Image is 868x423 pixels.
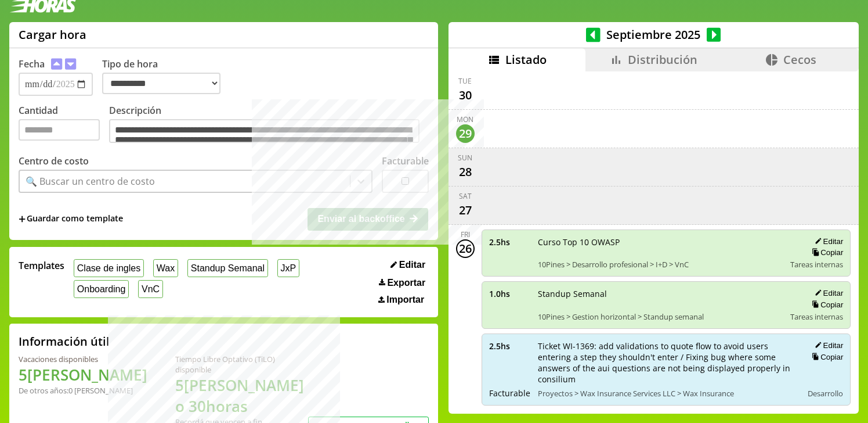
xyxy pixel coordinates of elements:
[458,76,472,86] div: Tue
[109,119,419,144] textarea: Descripción
[489,288,530,299] span: 1.0 hs
[19,213,123,225] span: +Guardar como template
[19,119,100,141] input: Cantidad
[19,385,147,396] div: De otros años: 0 [PERSON_NAME]
[538,236,783,248] span: Curso Top 10 OWASP
[138,280,163,298] button: VnC
[538,388,795,399] span: Proyectos > Wax Insurance Services LLC > Wax Insurance
[449,71,859,412] div: scrollable content
[175,354,308,375] div: Tiempo Libre Optativo (TiLO) disponible
[482,410,851,421] div: Total 6 hs
[538,288,783,299] span: Standup Semanal
[489,236,530,248] span: 2.5 hs
[538,340,795,385] span: Ticket WI-1369: add validations to quote flow to avoid users entering a step they shouldn't enter...
[375,277,429,289] button: Exportar
[456,239,475,258] div: 26
[628,52,697,67] span: Distribución
[109,104,429,146] label: Descripción
[19,155,89,167] label: Centro de costo
[387,259,429,271] button: Editar
[456,124,475,143] div: 29
[457,114,473,124] div: Mon
[19,354,147,364] div: Vacaciones disponibles
[456,163,475,181] div: 28
[811,340,843,350] button: Editar
[19,213,26,225] span: +
[153,259,178,277] button: Wax
[19,364,147,385] h1: 5 [PERSON_NAME]
[601,27,707,42] span: Septiembre 2025
[458,153,472,163] div: Sun
[790,311,843,322] span: Tareas internas
[538,311,783,322] span: 10Pines > Gestion horizontal > Standup semanal
[175,375,308,417] h1: 5 [PERSON_NAME] o 30 horas
[19,104,109,146] label: Cantidad
[456,86,475,105] div: 30
[102,58,230,96] label: Tipo de hora
[811,236,843,246] button: Editar
[19,334,110,349] h2: Información útil
[808,352,843,362] button: Copiar
[399,260,425,270] span: Editar
[19,259,64,272] span: Templates
[489,388,530,399] span: Facturable
[187,259,268,277] button: Standup Semanal
[277,259,299,277] button: JxP
[386,295,424,305] span: Importar
[505,52,547,67] span: Listado
[459,191,472,201] div: Sat
[102,73,220,94] select: Tipo de hora
[19,58,45,70] label: Fecha
[74,280,129,298] button: Onboarding
[26,175,155,188] div: 🔍 Buscar un centro de costo
[538,259,783,270] span: 10Pines > Desarrollo profesional > I+D > VnC
[19,27,86,42] h1: Cargar hora
[387,278,425,288] span: Exportar
[382,155,429,167] label: Facturable
[456,201,475,220] div: 27
[461,230,470,239] div: Fri
[811,288,843,298] button: Editar
[783,52,816,67] span: Cecos
[74,259,144,277] button: Clase de ingles
[489,340,530,352] span: 2.5 hs
[808,248,843,257] button: Copiar
[790,259,843,270] span: Tareas internas
[808,300,843,310] button: Copiar
[808,388,843,399] span: Desarrollo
